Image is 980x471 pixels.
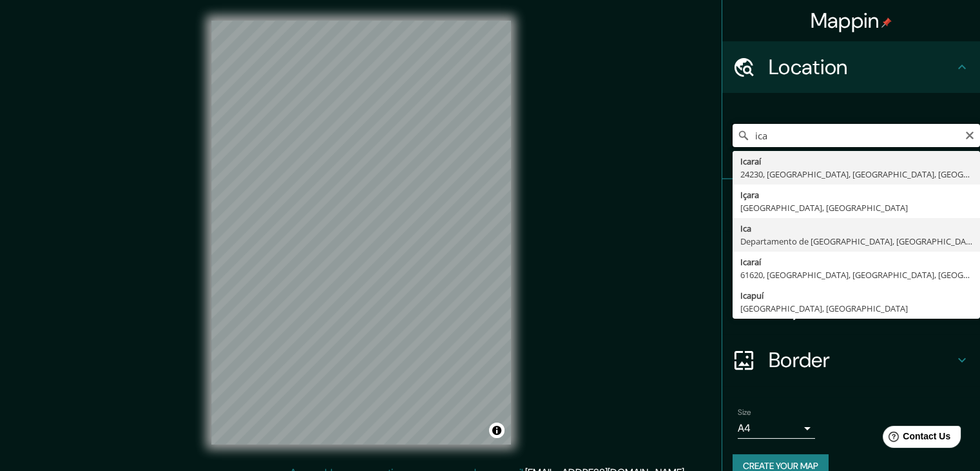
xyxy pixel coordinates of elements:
div: 24230, [GEOGRAPHIC_DATA], [GEOGRAPHIC_DATA], [GEOGRAPHIC_DATA] [740,168,972,181]
h4: Location [769,54,954,80]
div: Icapuí [740,289,972,302]
div: A4 [738,418,815,439]
div: Ica [740,222,972,235]
iframe: Help widget launcher [865,421,966,457]
button: Toggle attribution [489,423,504,438]
img: pin-icon.png [881,17,892,28]
label: Size [738,407,751,418]
input: Pick your city or area [733,124,980,147]
button: Clear [965,128,975,141]
div: 61620, [GEOGRAPHIC_DATA], [GEOGRAPHIC_DATA], [GEOGRAPHIC_DATA] [740,268,972,281]
div: Pins [722,179,980,231]
div: Içara [740,188,972,201]
div: Location [722,41,980,93]
div: [GEOGRAPHIC_DATA], [GEOGRAPHIC_DATA] [740,302,972,315]
div: Layout [722,283,980,334]
h4: Layout [769,296,954,321]
div: Icaraí [740,256,972,268]
div: [GEOGRAPHIC_DATA], [GEOGRAPHIC_DATA] [740,201,972,214]
div: Border [722,334,980,386]
h4: Mappin [811,8,892,34]
div: Style [722,231,980,283]
div: Icaraí [740,155,972,168]
canvas: Map [211,21,511,445]
h4: Border [769,347,954,373]
div: Departamento de [GEOGRAPHIC_DATA], [GEOGRAPHIC_DATA] [740,235,972,248]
